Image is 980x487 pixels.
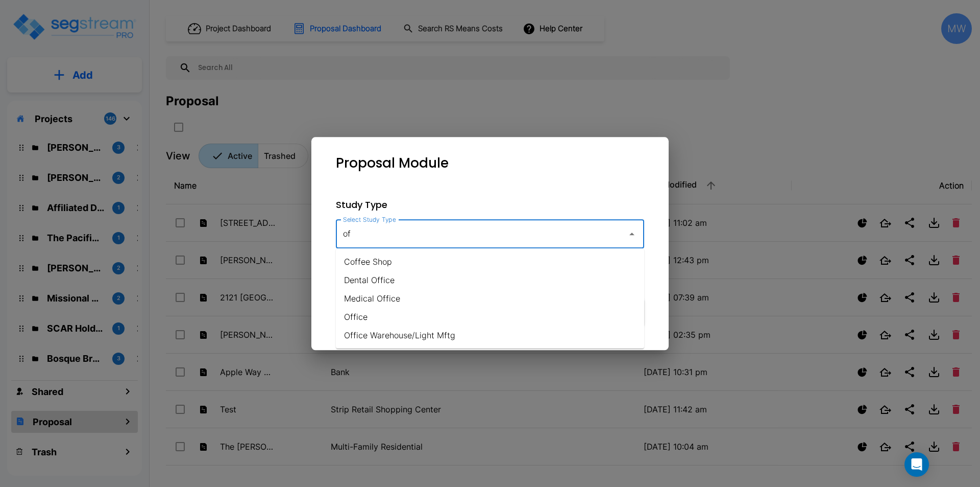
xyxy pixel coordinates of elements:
[904,452,929,477] div: Open Intercom Messenger
[336,198,644,212] p: Study Type
[336,308,644,326] li: Office
[336,326,644,344] li: Office Warehouse/Light Mftg
[336,271,644,289] li: Dental Office
[336,252,644,271] li: Coffee Shop
[343,215,396,224] label: Select Study Type
[336,153,449,173] p: Proposal Module
[336,289,644,308] li: Medical Office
